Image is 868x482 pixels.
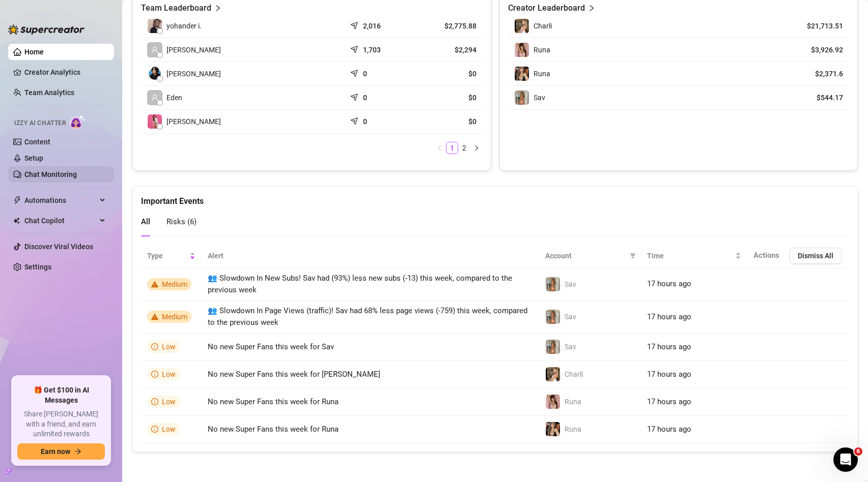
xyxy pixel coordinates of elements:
[350,67,360,77] span: send
[162,425,176,433] span: Low
[565,370,583,378] span: Charli
[473,145,480,151] span: right
[208,397,339,406] span: No new Super Fans this week for Runa
[628,248,638,263] span: filter
[17,443,105,460] button: Earn nowarrow-right
[363,116,367,127] article: 0
[148,67,162,81] img: kenneth orio
[420,21,476,31] article: $2,775.88
[208,425,339,434] span: No new Super Fans this week for Runa
[151,398,158,405] span: info-circle
[647,370,691,379] span: 17 hours ago
[151,94,158,101] span: user
[24,154,43,162] a: Setup
[8,24,85,35] img: logo-BBDzfeDw.svg
[214,2,221,14] span: right
[647,250,733,261] span: Time
[350,91,360,101] span: send
[515,43,529,57] img: Runa
[17,409,105,439] span: Share [PERSON_NAME] with a friend, and earn unlimited rewards
[148,19,162,33] img: yohander izturi…
[546,310,560,324] img: Sav
[151,371,158,378] span: info-circle
[508,2,585,14] article: Creator Leaderboard
[24,170,77,178] a: Chat Monitoring
[798,252,833,260] span: Dismiss All
[437,145,443,151] span: left
[208,342,334,351] span: No new Super Fans this week for Sav
[434,142,446,154] button: left
[24,263,51,271] a: Settings
[24,213,97,229] span: Chat Copilot
[446,142,458,154] a: 1
[565,313,576,321] span: Sav
[833,447,858,472] iframe: Intercom live chat
[141,187,849,207] div: Important Events
[24,138,50,146] a: Content
[534,46,550,54] span: Runa
[151,343,158,350] span: info-circle
[420,116,476,127] article: $0
[24,48,44,56] a: Home
[151,313,158,320] span: warning
[166,92,182,103] span: Eden
[363,93,367,103] article: 0
[166,68,221,79] span: [PERSON_NAME]
[166,44,221,55] span: [PERSON_NAME]
[141,244,202,268] th: Type
[458,142,470,154] li: 2
[434,142,446,154] li: Previous Page
[641,244,747,268] th: Time
[17,385,105,405] span: 🎁 Get $100 in AI Messages
[24,192,97,208] span: Automations
[546,395,560,409] img: Runa
[753,251,779,260] span: Actions
[208,274,512,295] span: 👥 Slowdown In New Subs! Sav had (93%) less new subs (-13) this week, compared to the previous week
[797,69,843,79] article: $2,371.6
[647,342,691,351] span: 17 hours ago
[350,19,360,29] span: send
[363,45,381,55] article: 1,703
[363,21,381,31] article: 2,016
[630,253,636,259] span: filter
[162,280,187,288] span: Medium
[141,2,211,14] article: Team Leaderboard
[202,244,539,268] th: Alert
[797,45,843,55] article: $3,926.92
[166,217,197,226] span: Risks ( 6 )
[5,468,12,475] span: build
[70,114,86,129] img: AI Chatter
[790,248,842,264] button: Dismiss All
[546,367,560,381] img: Charli
[24,88,74,97] a: Team Analytics
[854,447,862,456] span: 6
[647,279,691,288] span: 17 hours ago
[24,243,93,251] a: Discover Viral Videos
[470,142,483,154] button: right
[534,94,545,102] span: Sav
[13,217,20,224] img: Chat Copilot
[420,69,476,79] article: $0
[647,312,691,321] span: 17 hours ago
[350,115,360,125] span: send
[208,370,380,379] span: No new Super Fans this week for [PERSON_NAME]
[74,448,81,455] span: arrow-right
[446,142,458,154] li: 1
[162,370,176,378] span: Low
[534,22,552,30] span: Charli
[363,69,367,79] article: 0
[647,397,691,406] span: 17 hours ago
[420,45,476,55] article: $2,294
[208,306,527,327] span: 👥 Slowdown In Page Views (traffic)! Sav had 68% less page views (-759) this week, compared to the...
[470,142,483,154] li: Next Page
[565,425,581,433] span: Runa
[41,447,70,456] span: Earn now
[534,70,550,78] span: Runa
[797,21,843,31] article: $21,713.51
[151,46,158,53] span: user
[588,2,595,14] span: right
[545,250,626,261] span: Account
[141,217,150,226] span: All
[546,340,560,354] img: Sav
[147,250,187,261] span: Type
